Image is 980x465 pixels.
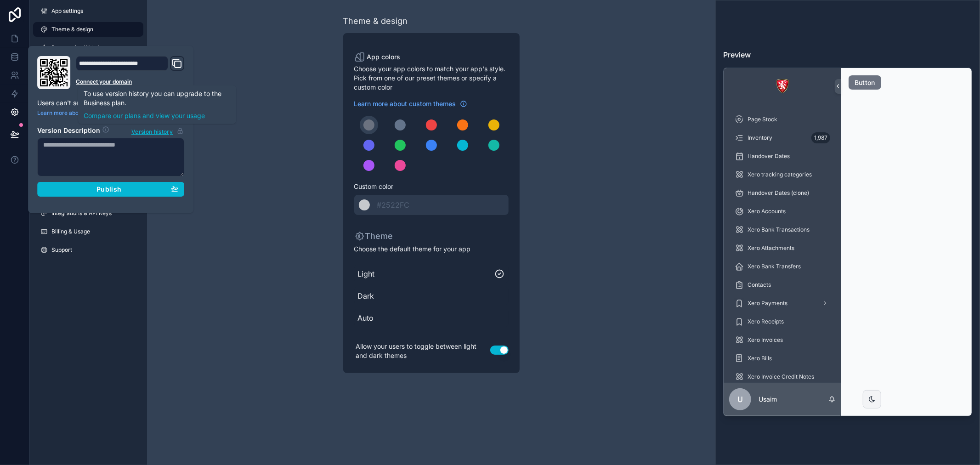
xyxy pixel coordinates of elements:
img: App logo [775,79,790,94]
h3: Preview [723,49,972,60]
span: #2522FC [377,200,410,210]
span: Xero Payments [748,300,787,307]
span: Xero Receipts [748,318,784,325]
span: Xero Bank Transfers [748,263,801,270]
span: Xero Attachments [748,244,794,252]
a: Progressive Web App [33,40,143,55]
p: Allow your users to toggle between light and dark themes [354,340,490,362]
span: Auto [358,312,505,323]
span: Choose your app colors to match your app's style. Pick from one of our preset themes or specify a... [354,64,509,92]
a: Learn more about publishing [37,109,122,117]
span: Publish [96,185,121,193]
span: Xero Accounts [748,208,786,215]
a: Handover Dates (clone) [729,185,836,201]
a: Xero Payments [729,295,836,312]
a: Billing & Usage [33,224,143,239]
span: Dark [358,290,505,301]
span: Learn more about custom themes [354,99,456,108]
a: App settings [33,4,143,18]
a: Compare our plans and view your usage [84,111,231,120]
button: Version history [131,126,184,136]
a: Xero Bank Transactions [729,221,836,238]
a: Contacts [729,277,836,293]
p: Theme [354,230,393,243]
a: Xero Bank Transfers [729,258,836,275]
button: Publish [37,182,184,197]
a: Integrations & API Keys [33,206,143,221]
span: Page Stock [748,116,777,123]
span: Custom color [354,182,501,191]
span: App settings [51,7,83,15]
span: Version history [131,126,173,136]
span: App colors [367,52,401,62]
p: Users can't see your changes until you publish. [37,98,184,108]
span: Choose the default theme for your app [354,244,509,254]
span: Learn more about publishing [37,109,111,117]
a: Xero Invoices [729,332,836,348]
div: scrollable content [724,105,841,383]
span: Xero Bank Transactions [748,226,810,233]
span: Handover Dates (clone) [748,189,809,197]
span: Support [51,246,72,254]
span: Xero tracking categories [748,171,812,178]
span: Xero Invoices [748,336,783,344]
a: Page Stock [729,111,836,128]
span: U [737,394,743,405]
span: Progressive Web App [51,44,107,51]
span: Light [358,268,495,279]
a: Xero Invoice Credit Notes [729,369,836,385]
p: Usaim [759,395,777,404]
a: Connect your domain [76,78,184,85]
span: Handover Dates [748,153,790,160]
span: Integrations & API Keys [51,210,112,217]
a: Xero Attachments [729,240,836,256]
a: Theme & design [33,22,143,37]
a: Xero Receipts [729,313,836,330]
span: Billing & Usage [51,228,90,235]
div: 1,987 [811,132,830,143]
a: Support [33,243,143,257]
span: Theme & design [51,26,93,33]
div: Domain and Custom Link [76,56,184,89]
a: Handover Dates [729,148,836,164]
span: Contacts [748,281,771,289]
button: Button [849,75,881,90]
a: Xero tracking categories [729,166,836,183]
span: Inventory [748,134,772,142]
a: Xero Bills [729,350,836,367]
a: Inventory1,987 [729,130,836,146]
div: Theme & design [343,15,408,28]
span: Xero Bills [748,355,772,362]
div: To use version history you can upgrade to the Business plan. [84,89,231,120]
h2: Version Description [37,126,100,136]
a: Learn more about custom themes [354,99,467,108]
a: Xero Accounts [729,203,836,220]
span: Xero Invoice Credit Notes [748,373,814,380]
